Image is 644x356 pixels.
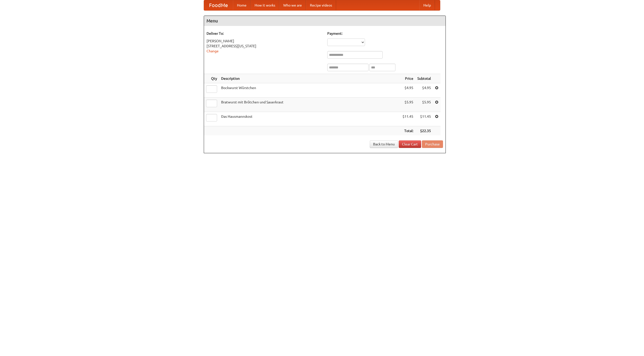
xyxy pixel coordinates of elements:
[327,31,443,36] h5: Payment:
[400,74,415,83] th: Price
[400,126,415,136] th: Total:
[415,112,433,126] td: $11.45
[400,83,415,98] td: $4.95
[419,0,435,10] a: Help
[207,49,219,53] a: Change
[306,0,336,10] a: Recipe videos
[204,0,233,10] a: FoodMe
[415,98,433,112] td: $5.95
[204,74,219,83] th: Qty
[204,16,446,26] h4: Menu
[233,0,251,10] a: Home
[207,31,322,36] h5: Deliver To:
[400,98,415,112] td: $5.95
[399,140,421,148] a: Clear Cart
[370,140,398,148] a: Back to Menu
[207,44,322,49] div: [STREET_ADDRESS][US_STATE]
[415,74,433,83] th: Subtotal
[219,83,400,98] td: Bockwurst Würstchen
[422,140,443,148] button: Purchase
[219,112,400,126] td: Das Hausmannskost
[219,74,400,83] th: Description
[415,126,433,136] th: $22.35
[219,98,400,112] td: Bratwurst mit Brötchen und Sauerkraut
[207,38,322,44] div: [PERSON_NAME]
[279,0,306,10] a: Who we are
[400,112,415,126] td: $11.45
[415,83,433,98] td: $4.95
[251,0,279,10] a: How it works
